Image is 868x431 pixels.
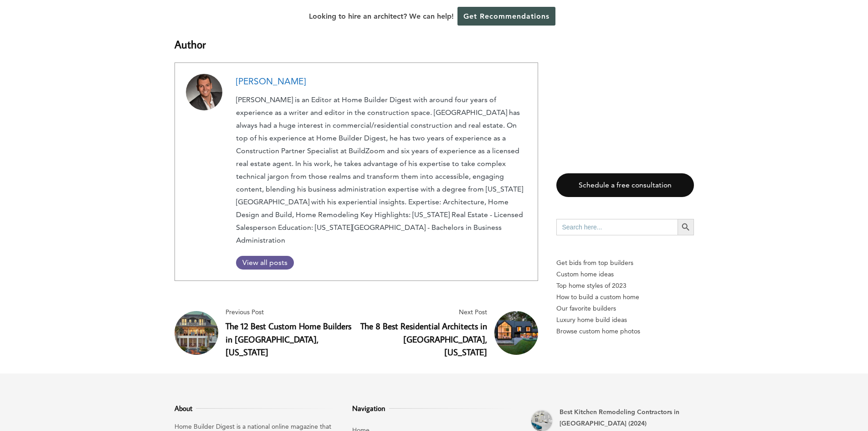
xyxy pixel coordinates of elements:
a: Top home styles of 2023 [556,280,694,291]
a: Schedule a free consultation [556,173,694,197]
a: [PERSON_NAME] [236,76,306,87]
a: Custom home ideas [556,269,694,280]
h3: About [175,403,338,414]
a: Browse custom home photos [556,326,694,337]
p: Get bids from top builders [556,257,694,269]
h3: Author [175,25,538,52]
span: Previous Post [226,306,353,318]
svg: Search [681,222,691,232]
a: Best Kitchen Remodeling Contractors in [GEOGRAPHIC_DATA] (2024) [560,408,679,427]
a: Get Recommendations [457,7,555,26]
a: View all posts [236,256,294,270]
a: The 8 Best Residential Architects in [GEOGRAPHIC_DATA], [US_STATE] [360,320,487,358]
input: Search here... [556,219,678,235]
span: View all posts [236,258,294,267]
p: [PERSON_NAME] is an Editor at Home Builder Digest with around four years of experience as a write... [236,93,527,247]
a: The 12 Best Custom Home Builders in [GEOGRAPHIC_DATA], [US_STATE] [226,320,351,358]
h3: Navigation [352,403,516,414]
a: How to build a custom home [556,291,694,303]
a: Our favorite builders [556,303,694,314]
a: Luxury home build ideas [556,314,694,326]
span: Next Post [360,306,487,318]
